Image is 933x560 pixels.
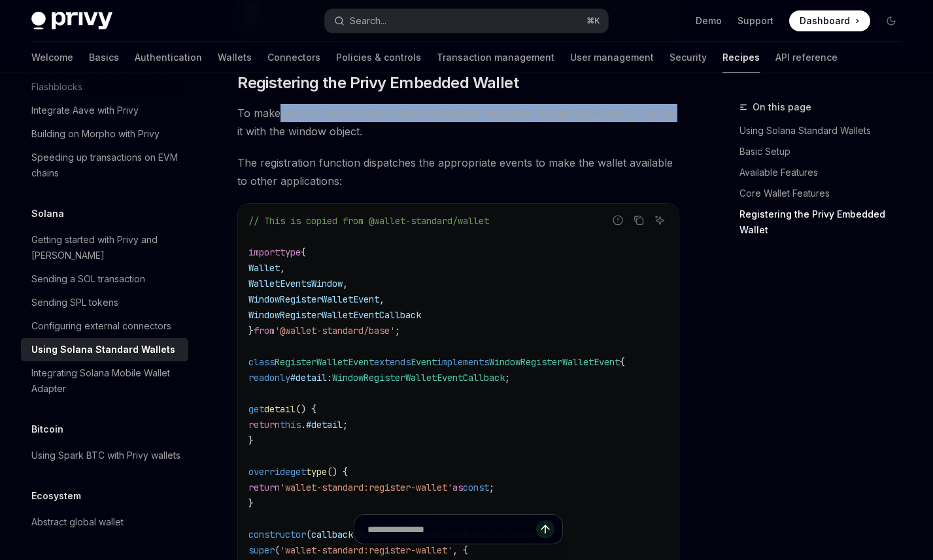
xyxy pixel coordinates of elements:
[31,514,124,530] div: Abstract global wallet
[21,99,188,122] a: Integrate Aave with Privy
[31,232,180,263] div: Getting started with Privy and [PERSON_NAME]
[21,291,188,314] a: Sending SPL tokens
[570,42,654,73] a: User management
[343,278,348,289] span: ,
[248,372,290,384] span: readonly
[280,482,452,493] span: 'wallet-standard:register-wallet'
[739,162,912,183] a: Available Features
[374,356,411,368] span: extends
[31,421,63,437] h5: Bitcoin
[248,356,275,368] span: class
[489,482,494,493] span: ;
[275,356,374,368] span: RegisterWalletEvent
[739,204,912,240] a: Registering the Privy Embedded Wallet
[739,183,912,204] a: Core Wallet Features
[237,73,518,93] span: Registering the Privy Embedded Wallet
[343,419,348,431] span: ;
[336,42,421,73] a: Policies & controls
[327,372,332,384] span: :
[881,10,902,31] button: Toggle dark mode
[21,267,188,291] a: Sending a SOL transaction
[31,206,64,222] h5: Solana
[21,444,188,467] a: Using Spark BTC with Privy wallets
[325,9,608,33] button: Open search
[301,419,306,431] span: .
[31,271,145,287] div: Sending a SOL transaction
[264,403,296,415] span: detail
[753,99,811,115] span: On this page
[437,42,554,73] a: Transaction management
[306,466,327,478] span: type
[739,141,912,162] a: Basic Setup
[135,42,202,73] a: Authentication
[31,448,180,463] div: Using Spark BTC with Privy wallets
[218,42,252,73] a: Wallets
[350,13,386,29] div: Search...
[395,325,400,337] span: ;
[248,309,421,321] span: WindowRegisterWalletEventCallback
[248,262,280,274] span: Wallet
[290,466,306,478] span: get
[248,215,489,227] span: // This is copied from @wallet-standard/wallet
[31,126,160,142] div: Building on Morpho with Privy
[800,14,850,27] span: Dashboard
[367,515,536,544] input: Ask a question...
[248,435,254,446] span: }
[505,372,510,384] span: ;
[437,356,489,368] span: implements
[31,103,139,118] div: Integrate Aave with Privy
[21,510,188,534] a: Abstract global wallet
[248,466,290,478] span: override
[738,14,773,27] a: Support
[248,482,280,493] span: return
[280,419,301,431] span: this
[21,338,188,361] a: Using Solana Standard Wallets
[280,262,285,274] span: ,
[586,16,600,26] span: ⌘ K
[237,104,679,140] span: To make your Privy embedded wallet compatible with other Solana applications, register it with th...
[31,318,171,334] div: Configuring external connectors
[290,372,327,384] span: #detail
[536,520,554,538] button: Send message
[620,356,625,368] span: {
[651,212,668,229] button: Ask AI
[248,278,343,289] span: WalletEventsWindow
[452,482,463,493] span: as
[31,488,81,504] h5: Ecosystem
[379,293,384,305] span: ,
[722,42,760,73] a: Recipes
[275,325,395,337] span: '@wallet-standard/base'
[248,419,280,431] span: return
[31,342,175,357] div: Using Solana Standard Wallets
[31,12,112,30] img: dark logo
[254,325,275,337] span: from
[31,365,180,397] div: Integrating Solana Mobile Wallet Adapter
[21,122,188,146] a: Building on Morpho with Privy
[89,42,119,73] a: Basics
[306,419,343,431] span: #detail
[332,372,505,384] span: WindowRegisterWalletEventCallback
[411,356,437,368] span: Event
[630,212,647,229] button: Copy the contents from the code block
[31,42,73,73] a: Welcome
[280,246,301,258] span: type
[267,42,320,73] a: Connectors
[327,466,348,478] span: () {
[21,314,188,338] a: Configuring external connectors
[739,120,912,141] a: Using Solana Standard Wallets
[248,497,254,509] span: }
[489,356,620,368] span: WindowRegisterWalletEvent
[463,482,489,493] span: const
[248,293,379,305] span: WindowRegisterWalletEvent
[31,295,118,310] div: Sending SPL tokens
[296,403,316,415] span: () {
[301,246,306,258] span: {
[31,150,180,181] div: Speeding up transactions on EVM chains
[248,403,264,415] span: get
[248,325,254,337] span: }
[21,146,188,185] a: Speeding up transactions on EVM chains
[789,10,870,31] a: Dashboard
[248,246,280,258] span: import
[670,42,707,73] a: Security
[237,154,679,190] span: The registration function dispatches the appropriate events to make the wallet available to other...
